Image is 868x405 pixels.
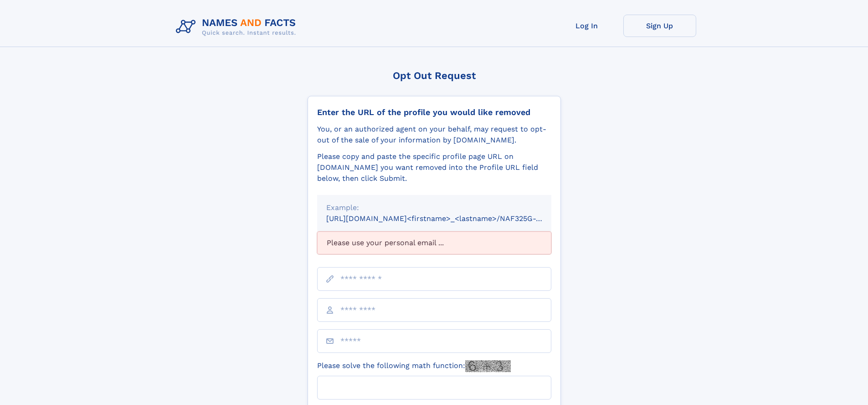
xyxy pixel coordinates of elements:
div: Opt Out Request [308,70,561,81]
div: Enter the URL of the profile you would like removed [317,107,551,117]
label: Please solve the following math function: [317,360,511,372]
a: Sign Up [623,15,696,37]
small: [URL][DOMAIN_NAME]<firstname>_<lastname>/NAF325G-xxxxxxxx [326,214,569,223]
div: Please use your personal email ... [317,231,551,254]
a: Log In [550,15,623,37]
div: Example: [326,202,542,213]
div: Please copy and paste the specific profile page URL on [DOMAIN_NAME] you want removed into the Pr... [317,151,551,184]
div: You, or an authorized agent on your behalf, may request to opt-out of the sale of your informatio... [317,124,551,146]
img: Logo Names and Facts [172,15,303,39]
